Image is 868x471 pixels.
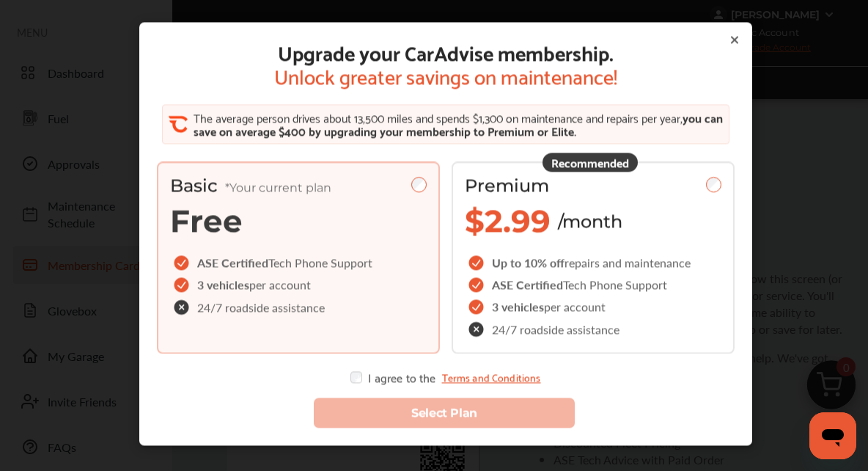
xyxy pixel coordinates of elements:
[169,115,188,134] img: CA_CheckIcon.cf4f08d4.svg
[465,175,549,197] span: Premium
[194,108,683,128] span: The average person drives about 13,500 miles and spends $1,300 on maintenance and repairs per year,
[544,299,606,315] span: per account
[492,324,619,335] span: 24/7 roadside assistance
[197,277,249,293] span: 3 vehicles
[249,277,311,293] span: per account
[809,412,856,459] iframe: Button to launch messaging window
[274,64,617,87] span: Unlock greater savings on maintenance!
[170,202,243,241] span: Free
[492,299,544,315] span: 3 vehicles
[442,372,541,384] a: Terms and Conditions
[197,302,325,313] span: 24/7 roadside assistance
[563,277,667,293] span: Tech Phone Support
[468,322,486,337] img: check-cross-icon.c68f34ea.svg
[350,372,540,384] div: I agree to the
[170,175,331,197] span: Basic
[542,153,638,172] div: Recommended
[468,278,486,293] img: checkIcon.6d469ec1.svg
[492,255,564,271] span: Up to 10% off
[268,255,372,271] span: Tech Phone Support
[465,202,551,241] span: $2.99
[558,211,622,232] span: /month
[564,255,691,271] span: repairs and maintenance
[174,256,191,271] img: checkIcon.6d469ec1.svg
[225,181,331,195] span: *Your current plan
[174,278,191,293] img: checkIcon.6d469ec1.svg
[174,300,191,315] img: check-cross-icon.c68f34ea.svg
[468,300,486,315] img: checkIcon.6d469ec1.svg
[274,40,617,64] span: Upgrade your CarAdvise membership.
[468,256,486,271] img: checkIcon.6d469ec1.svg
[194,108,723,141] span: you can save on average $400 by upgrading your membership to Premium or Elite.
[492,277,563,293] span: ASE Certified
[197,255,268,271] span: ASE Certified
